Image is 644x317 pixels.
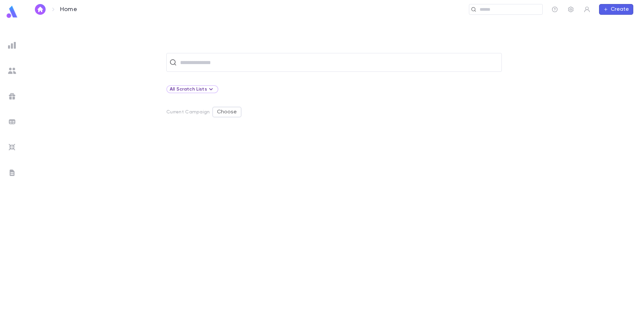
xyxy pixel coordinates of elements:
img: campaigns_grey.99e729a5f7ee94e3726e6486bddda8f1.svg [8,92,16,100]
img: students_grey.60c7aba0da46da39d6d829b817ac14fc.svg [8,67,16,75]
div: All Scratch Lists [166,85,218,93]
img: reports_grey.c525e4749d1bce6a11f5fe2a8de1b229.svg [8,41,16,49]
p: Current Campaign [166,109,210,115]
button: Choose [212,107,241,117]
div: All Scratch Lists [170,85,215,93]
img: letters_grey.7941b92b52307dd3b8a917253454ce1c.svg [8,169,16,177]
img: logo [5,5,19,18]
img: home_white.a664292cf8c1dea59945f0da9f25487c.svg [36,7,44,12]
img: batches_grey.339ca447c9d9533ef1741baa751efc33.svg [8,118,16,126]
p: Home [60,6,77,13]
button: Create [599,4,633,15]
img: imports_grey.530a8a0e642e233f2baf0ef88e8c9fcb.svg [8,143,16,151]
